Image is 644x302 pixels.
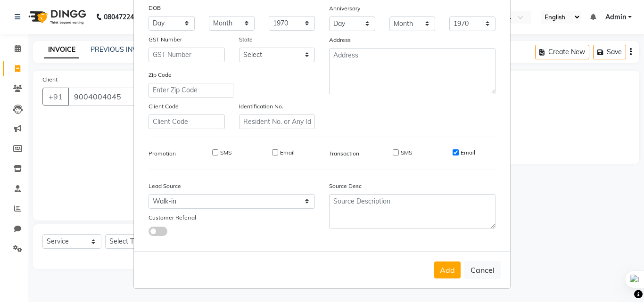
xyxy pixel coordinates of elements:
[329,36,351,44] label: Address
[329,182,362,190] label: Source Desc
[149,149,176,158] label: Promotion
[401,148,412,157] label: SMS
[464,261,501,279] button: Cancel
[149,213,196,222] label: Customer Referral
[434,261,461,278] button: Add
[149,71,172,79] label: Zip Code
[329,149,359,158] label: Transaction
[149,102,179,111] label: Client Code
[149,182,181,190] label: Lead Source
[239,102,283,111] label: Identification No.
[239,114,315,129] input: Resident No. or Any Id
[461,148,475,157] label: Email
[239,35,253,44] label: State
[149,4,161,12] label: DOB
[329,4,360,13] label: Anniversary
[149,48,225,62] input: GST Number
[220,148,231,157] label: SMS
[149,83,233,98] input: Enter Zip Code
[280,148,295,157] label: Email
[149,114,225,129] input: Client Code
[149,35,182,44] label: GST Number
